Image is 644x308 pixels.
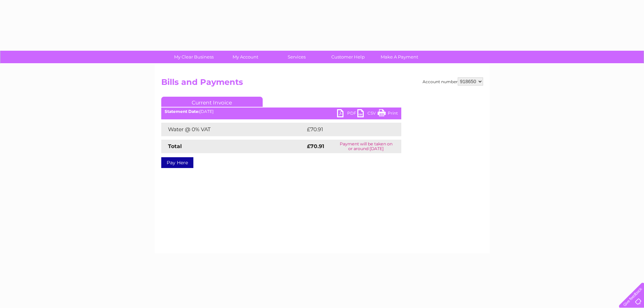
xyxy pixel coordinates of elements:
[320,51,376,63] a: Customer Help
[166,51,222,63] a: My Clear Business
[378,109,398,119] a: Print
[165,109,199,114] b: Statement Date:
[331,140,401,153] td: Payment will be taken on or around [DATE]
[357,109,378,119] a: CSV
[161,97,263,107] a: Current Invoice
[168,143,182,149] strong: Total
[269,51,325,63] a: Services
[161,77,483,90] h2: Bills and Payments
[337,109,357,119] a: PDF
[305,123,387,136] td: £70.91
[423,77,483,86] div: Account number
[307,143,324,149] strong: £70.91
[372,51,427,63] a: Make A Payment
[161,157,193,168] a: Pay Here
[161,109,401,114] div: [DATE]
[161,123,305,136] td: Water @ 0% VAT
[217,51,273,63] a: My Account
